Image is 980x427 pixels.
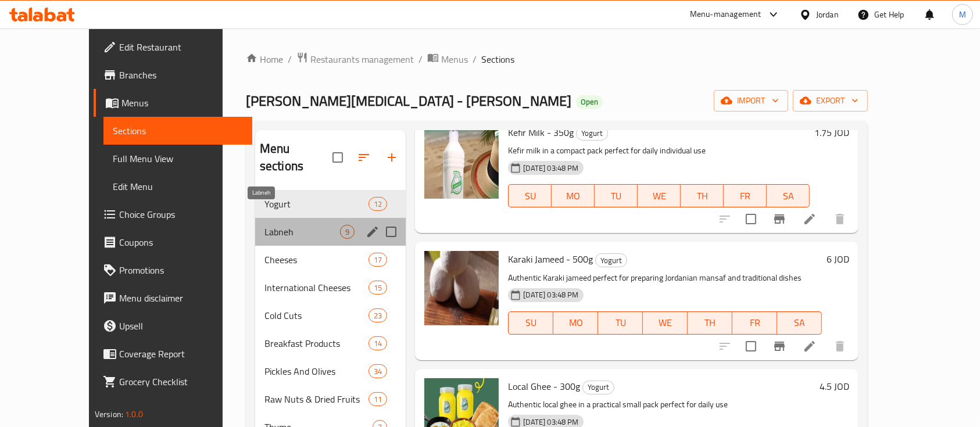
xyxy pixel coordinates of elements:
span: SU [513,314,549,331]
span: Version: [95,407,123,422]
span: Edit Menu [113,180,244,193]
span: Yogurt [596,254,627,267]
div: items [369,253,387,267]
span: Kefir Milk - 350g [508,124,574,141]
div: items [369,197,387,211]
span: TU [603,314,638,331]
span: Yogurt [583,381,614,394]
span: 1.0.0 [125,407,143,422]
button: FR [724,184,767,207]
span: SA [782,314,817,331]
a: Menus [94,89,253,117]
span: 12 [369,199,387,210]
div: Raw Nuts & Dried Fruits11 [255,385,406,413]
span: Cold Cuts [264,308,369,322]
span: M [959,8,966,21]
button: WE [643,311,688,335]
span: Promotions [119,263,244,277]
span: Menus [121,96,244,110]
a: Promotions [94,256,253,284]
span: Coverage Report [119,347,244,361]
span: import [723,94,779,108]
div: International Cheeses15 [255,274,406,302]
span: Raw Nuts & Dried Fruits [264,392,369,406]
a: Edit menu item [803,212,817,226]
div: Yogurt12 [255,190,406,218]
nav: breadcrumb [246,52,868,67]
a: Restaurants management [296,52,414,67]
span: [DATE] 03:48 PM [518,289,583,300]
button: export [793,90,868,112]
button: Add section [378,143,406,171]
div: items [340,225,355,239]
p: Kefir milk in a compact pack perfect for daily individual use [508,143,810,158]
div: items [369,336,387,350]
a: Branches [94,61,253,89]
span: 14 [369,338,387,349]
div: Yogurt [582,381,614,394]
button: SU [508,311,553,335]
span: 17 [369,254,387,265]
span: 15 [369,282,387,293]
span: FR [737,314,772,331]
p: Authentic Karaki jameed perfect for preparing Jordanian mansaf and traditional dishes [508,271,822,285]
span: Full Menu View [113,152,244,166]
img: Kefir Milk - 350g [424,124,499,199]
button: TH [688,311,732,335]
span: Yogurt [264,197,369,211]
span: Open [576,97,603,107]
div: Cheeses17 [255,246,406,274]
span: Branches [119,68,244,82]
a: Choice Groups [94,200,253,228]
span: 34 [369,366,387,377]
span: Yogurt [577,127,607,140]
span: Breakfast Products [264,336,369,350]
a: Upsell [94,312,253,340]
a: Grocery Checklist [94,368,253,396]
li: / [473,52,477,66]
button: MO [552,184,595,207]
h6: 4.5 JOD [820,378,849,394]
a: Home [246,52,283,66]
span: [PERSON_NAME][MEDICAL_DATA] - [PERSON_NAME] [246,88,571,114]
button: Branch-specific-item [766,205,793,233]
span: Labneh [264,225,340,239]
span: Menus [441,52,468,66]
span: FR [728,188,762,204]
span: Sections [113,124,244,138]
span: Coupons [119,235,244,249]
button: edit [364,223,381,241]
div: items [369,364,387,378]
span: Karaki Jameed - 500g [508,250,593,268]
button: SU [508,184,552,207]
div: items [369,392,387,406]
div: items [369,308,387,322]
span: [DATE] 03:48 PM [518,163,583,174]
a: Full Menu View [103,145,253,173]
span: TU [599,188,633,204]
a: Menus [427,52,468,67]
a: Coverage Report [94,340,253,368]
span: Choice Groups [119,207,244,221]
a: Edit Menu [103,173,253,200]
span: Edit Restaurant [119,40,244,54]
span: Restaurants management [310,52,414,66]
button: import [714,90,788,112]
span: 9 [341,227,354,238]
button: SA [767,184,810,207]
span: 11 [369,394,387,405]
a: Coupons [94,228,253,256]
span: Local Ghee - 300g [508,378,580,395]
div: Pickles And Olives34 [255,357,406,385]
span: Sort sections [350,143,378,171]
div: Cold Cuts23 [255,302,406,329]
li: / [288,52,292,66]
a: Edit Restaurant [94,33,253,61]
img: Karaki Jameed - 500g [424,251,499,325]
span: export [802,94,859,108]
a: Edit menu item [803,339,817,353]
span: TH [685,188,719,204]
